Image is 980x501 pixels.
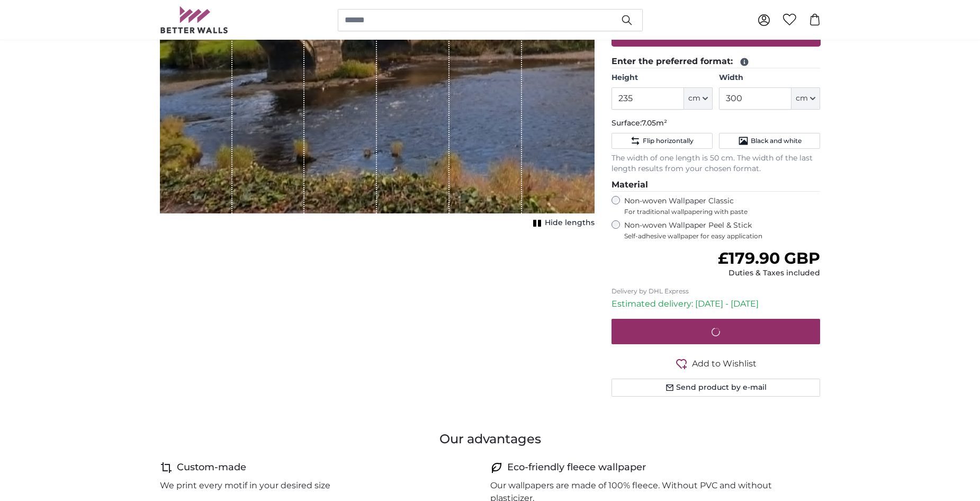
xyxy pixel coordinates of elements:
[692,357,757,370] span: Add to Wishlist
[612,133,713,149] button: Flip horizontally
[612,298,821,310] p: Estimated delivery: [DATE] - [DATE]
[612,55,821,68] legend: Enter the preferred format:
[719,133,820,149] button: Black and white
[684,87,713,110] button: cm
[612,178,821,192] legend: Material
[507,460,646,475] h4: Eco-friendly fleece wallpaper
[612,153,821,174] p: The width of one length is 50 cm. The width of the last length results from your chosen format.
[612,357,821,370] button: Add to Wishlist
[624,232,821,240] span: Self-adhesive wallpaper for easy application
[792,87,820,110] button: cm
[612,118,821,129] p: Surface:
[719,73,820,83] label: Width
[718,248,820,268] span: £179.90 GBP
[688,93,700,104] span: cm
[530,216,595,230] button: Hide lengths
[624,208,821,216] span: For traditional wallpapering with paste
[624,196,821,216] label: Non-woven Wallpaper Classic
[177,460,246,475] h4: Custom-made
[545,218,595,228] span: Hide lengths
[624,220,821,240] label: Non-woven Wallpaper Peel & Stick
[796,93,808,104] span: cm
[751,137,802,145] span: Black and white
[643,137,694,145] span: Flip horizontally
[612,379,821,397] button: Send product by e-mail
[160,479,330,492] p: We print every motif in your desired size
[718,268,820,279] div: Duties & Taxes included
[612,73,713,83] label: Height
[642,118,667,128] span: 7.05m²
[160,431,821,448] h3: Our advantages
[160,6,229,33] img: Betterwalls
[612,287,821,296] p: Delivery by DHL Express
